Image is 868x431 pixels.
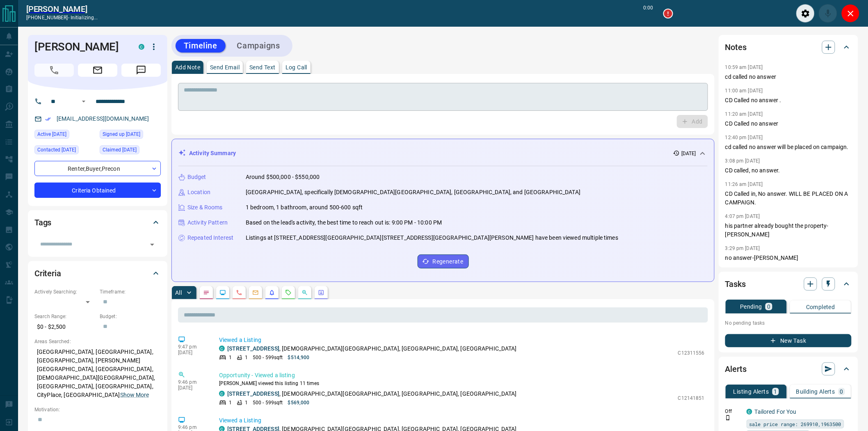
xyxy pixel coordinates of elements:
[725,359,852,379] div: Alerts
[302,289,308,296] svg: Opportunities
[79,96,89,106] button: Open
[100,288,161,296] p: Timeframe:
[725,143,852,151] p: cd called no answer will be placed on campaign.
[178,385,207,391] p: [DATE]
[34,216,51,229] h2: Tags
[229,39,288,53] button: Campaigns
[747,409,752,415] div: condos.ca
[189,149,236,158] p: Activity Summary
[725,334,852,347] button: New Task
[678,394,705,402] p: C12141851
[100,313,161,320] p: Budget:
[725,254,852,262] p: no answer-[PERSON_NAME]
[34,64,74,77] span: Call
[725,111,763,117] p: 11:20 am [DATE]
[103,146,137,154] span: Claimed [DATE]
[725,274,852,294] div: Tasks
[725,37,852,57] div: Notes
[219,346,225,351] div: condos.ca
[34,161,161,176] div: Renter , Buyer , Precon
[210,64,240,70] p: Send Email
[203,289,210,296] svg: Notes
[269,289,275,296] svg: Listing Alerts
[288,354,310,361] p: $514,900
[796,4,815,23] div: Audio Settings
[725,415,731,421] svg: Push Notification Only
[725,119,852,128] p: CD Called no answer
[767,304,770,309] p: 0
[286,64,307,70] p: Log Call
[227,390,517,398] p: , [DEMOGRAPHIC_DATA][GEOGRAPHIC_DATA], [GEOGRAPHIC_DATA], [GEOGRAPHIC_DATA]
[725,213,760,219] p: 4:07 pm [DATE]
[178,146,708,161] div: Activity Summary[DATE]
[34,313,96,320] p: Search Range:
[71,15,98,21] span: initializing...
[100,145,161,157] div: Tue Nov 23 2021
[418,254,469,268] button: Regenerate
[175,290,182,296] p: All
[318,289,324,296] svg: Agent Actions
[725,41,747,54] h2: Notes
[120,391,149,399] button: Show More
[733,389,769,394] p: Listing Alerts
[34,406,161,413] p: Motivation:
[681,150,696,157] p: [DATE]
[644,4,653,23] p: 0:00
[725,277,746,291] h2: Tasks
[725,73,852,81] p: cd called no answer
[245,399,248,406] p: 1
[252,289,259,296] svg: Emails
[227,345,279,352] a: [STREET_ADDRESS]
[725,88,763,94] p: 11:00 am [DATE]
[103,130,140,138] span: Signed up [DATE]
[740,304,762,309] p: Pending
[187,173,206,181] p: Budget
[227,390,279,397] a: [STREET_ADDRESS]
[774,389,777,394] p: 1
[725,181,763,187] p: 11:26 am [DATE]
[34,130,96,141] div: Fri Aug 01 2025
[725,135,763,140] p: 12:40 pm [DATE]
[178,344,207,350] p: 9:47 pm
[178,379,207,385] p: 9:46 pm
[219,371,705,380] p: Opportunity - Viewed a listing
[187,218,228,227] p: Activity Pattern
[246,188,580,197] p: [GEOGRAPHIC_DATA], specifically [DEMOGRAPHIC_DATA][GEOGRAPHIC_DATA], [GEOGRAPHIC_DATA], and [GEOG...
[253,399,283,406] p: 500 - 599 sqft
[725,190,852,207] p: CD Called in, No answer. WILL BE PLACED ON A CAMPAIGN.
[725,166,852,175] p: CD called, no answer.
[57,115,149,122] a: [EMAIL_ADDRESS][DOMAIN_NAME]
[725,362,747,376] h2: Alerts
[249,64,276,70] p: Send Text
[755,408,797,415] a: Tailored For You
[34,183,161,198] div: Criteria Obtained
[246,218,442,227] p: Based on the lead's activity, the best time to reach out is: 9:00 PM - 10:00 PM
[725,158,760,164] p: 3:08 pm [DATE]
[725,245,760,251] p: 3:29 pm [DATE]
[725,317,852,329] p: No pending tasks
[227,344,517,353] p: , [DEMOGRAPHIC_DATA][GEOGRAPHIC_DATA], [GEOGRAPHIC_DATA], [GEOGRAPHIC_DATA]
[45,116,51,122] svg: Email Verified
[34,267,61,280] h2: Criteria
[219,391,225,397] div: condos.ca
[175,64,200,70] p: Add Note
[121,64,161,77] span: Message
[749,420,841,428] span: sale price range: 269910,1963500
[37,146,76,154] span: Contacted [DATE]
[229,354,232,361] p: 1
[178,350,207,355] p: [DATE]
[34,264,161,283] div: Criteria
[78,64,117,77] span: Email
[819,4,837,23] div: Mute
[187,234,233,242] p: Repeated Interest
[26,4,98,14] h2: [PERSON_NAME]
[34,213,161,232] div: Tags
[841,4,860,23] div: Close
[37,130,66,138] span: Active [DATE]
[34,40,126,53] h1: [PERSON_NAME]
[219,380,705,387] p: [PERSON_NAME] viewed this listing 11 times
[34,338,161,345] p: Areas Searched:
[253,354,283,361] p: 500 - 599 sqft
[288,399,310,406] p: $569,000
[219,289,226,296] svg: Lead Browsing Activity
